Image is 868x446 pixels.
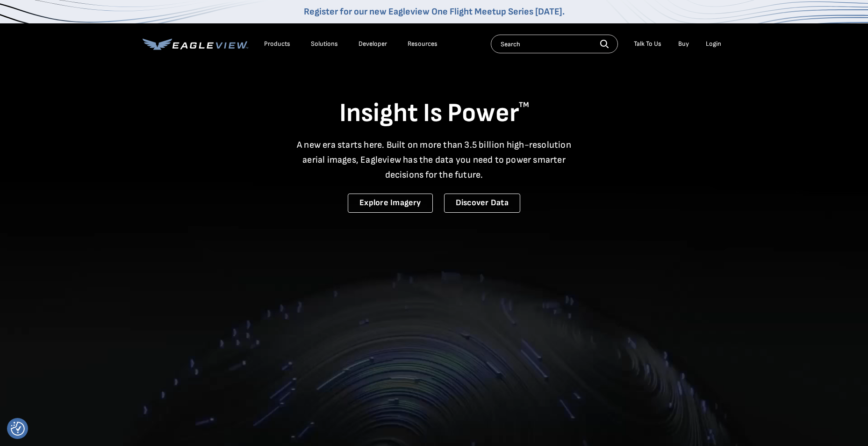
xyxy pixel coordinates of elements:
[304,6,565,17] a: Register for our new Eagleview One Flight Meetup Series [DATE].
[519,101,529,109] sup: TM
[359,40,387,48] a: Developer
[634,40,661,48] div: Talk To Us
[264,40,290,48] div: Products
[348,194,433,213] a: Explore Imagery
[291,137,577,182] p: A new era starts here. Built on more than 3.5 billion high-resolution aerial images, Eagleview ha...
[491,35,618,53] input: Search
[311,40,338,48] div: Solutions
[408,40,438,48] div: Resources
[143,97,726,130] h1: Insight Is Power
[678,40,689,48] a: Buy
[444,194,520,213] a: Discover Data
[11,422,25,436] img: Revisit consent button
[706,40,721,48] div: Login
[11,422,25,436] button: Consent Preferences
